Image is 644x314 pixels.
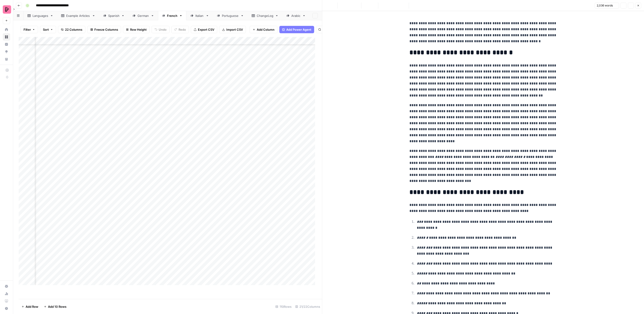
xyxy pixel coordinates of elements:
a: German [128,11,158,20]
div: 21/22 Columns [293,303,322,310]
a: Insights [3,41,10,48]
span: Freeze Columns [94,27,118,32]
span: Sort [43,27,49,32]
button: Filter [21,26,38,33]
a: Italian [186,11,213,20]
button: Help + Support [3,305,10,312]
span: Import CSV [226,27,243,32]
button: 22 Columns [58,26,85,33]
a: Arabic [282,11,310,20]
a: Browse [3,33,10,41]
button: Export CSV [191,26,217,33]
button: Add 10 Rows [41,303,69,310]
div: Italian [195,13,204,18]
span: Add Power Agent [286,27,311,32]
span: Undo [159,27,167,32]
button: Add Power Agent [279,26,314,33]
a: Spanish [99,11,128,20]
span: Add 10 Rows [48,304,66,309]
span: 2,036 words [597,3,613,8]
a: Your Data [3,55,10,63]
a: Settings [3,283,10,290]
div: Portuguese [222,13,239,18]
div: French [167,13,177,18]
button: 2,036 words [595,3,619,9]
span: Add Row [26,304,38,309]
span: Row Height [130,27,147,32]
a: Example Articles [57,11,99,20]
a: French [158,11,186,20]
a: Usage [3,290,10,297]
button: Undo [152,26,170,33]
button: Redo [171,26,189,33]
a: Portuguese [213,11,248,20]
a: Learning Hub [3,297,10,305]
span: Filter [24,27,31,32]
a: Languages [24,11,57,20]
div: Arabic [291,13,301,18]
button: Sort [40,26,56,33]
a: Opportunities [3,48,10,55]
button: Add Row [19,303,41,310]
div: Spanish [108,13,119,18]
div: ChangeLog [257,13,273,18]
a: Home [3,26,10,33]
div: Languages [33,13,48,18]
img: Preply Logo [3,5,11,14]
button: Import CSV [219,26,246,33]
span: Add Column [257,27,274,32]
button: Workspace: Preply [3,4,10,15]
span: Export CSV [198,27,214,32]
span: 22 Columns [65,27,82,32]
span: Redo [179,27,186,32]
a: ChangeLog [248,11,282,20]
div: Example Articles [66,13,90,18]
button: Freeze Columns [87,26,121,33]
button: Row Height [123,26,150,33]
div: German [137,13,149,18]
div: 110 Rows [274,303,293,310]
button: Add Column [250,26,277,33]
